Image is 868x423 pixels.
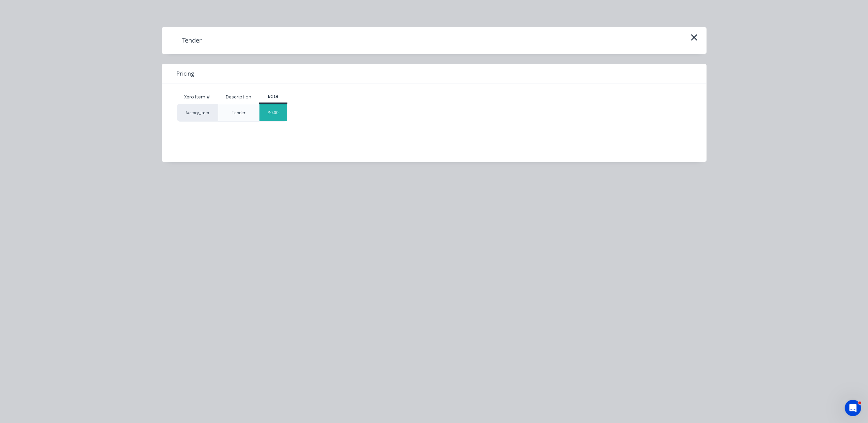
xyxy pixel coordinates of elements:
div: factory_item [177,104,218,122]
div: Description [220,89,257,106]
span: Pricing [177,69,194,78]
iframe: Intercom live chat [845,400,861,416]
div: Tender [232,110,246,116]
div: $0.00 [259,104,287,121]
div: Base [259,93,287,99]
h4: Tender [172,34,212,47]
div: Xero Item # [177,90,218,104]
